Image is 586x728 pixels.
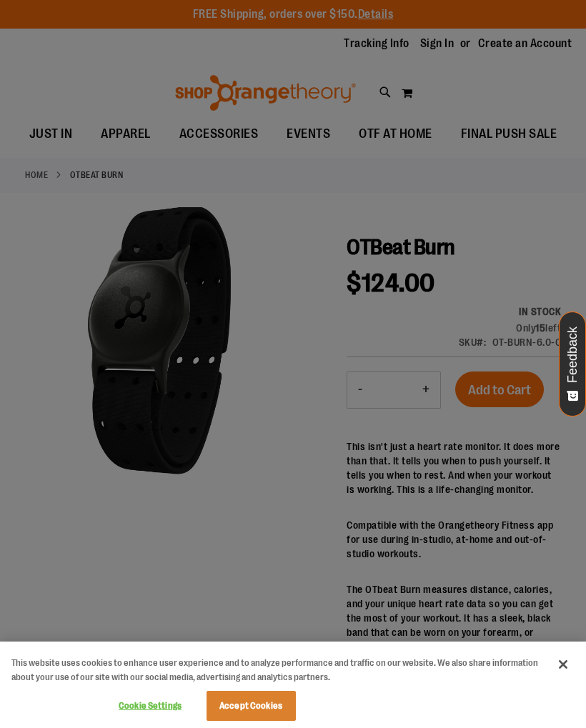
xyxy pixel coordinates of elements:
div: This website uses cookies to enhance user experience and to analyze performance and traffic on ou... [11,656,545,684]
button: Close [547,649,579,680]
button: Feedback - Show survey [559,311,586,417]
span: Feedback [566,326,580,383]
button: Cookie Settings [106,692,195,720]
button: Accept Cookies [207,691,296,721]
